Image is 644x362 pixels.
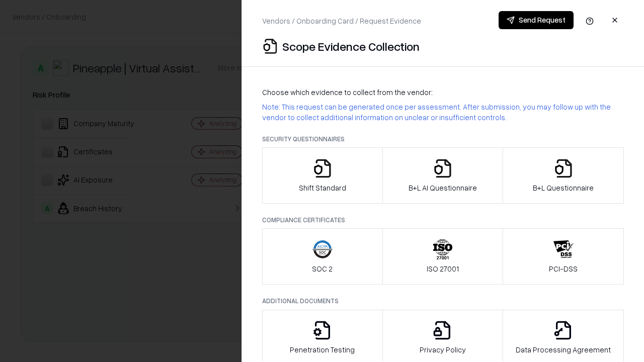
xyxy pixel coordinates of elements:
p: SOC 2 [312,263,333,274]
p: ISO 27001 [427,263,459,274]
button: B+L Questionnaire [503,147,624,204]
p: PCI-DSS [549,263,578,274]
p: Vendors / Onboarding Card / Request Evidence [262,16,421,26]
p: Choose which evidence to collect from the vendor: [262,87,624,98]
button: ISO 27001 [382,228,504,285]
p: Data Processing Agreement [516,344,611,355]
p: Shift Standard [299,183,346,193]
p: Note: This request can be generated once per assessment. After submission, you may follow up with... [262,102,624,123]
p: Scope Evidence Collection [282,38,420,54]
button: Send Request [499,11,574,29]
p: B+L Questionnaire [533,183,594,193]
p: Penetration Testing [290,344,355,355]
p: Compliance Certificates [262,216,624,224]
button: SOC 2 [262,228,383,285]
button: B+L AI Questionnaire [382,147,504,204]
p: Privacy Policy [420,344,466,355]
p: B+L AI Questionnaire [409,183,477,193]
p: Additional Documents [262,297,624,305]
button: Shift Standard [262,147,383,204]
p: Security Questionnaires [262,135,624,143]
button: PCI-DSS [503,228,624,285]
